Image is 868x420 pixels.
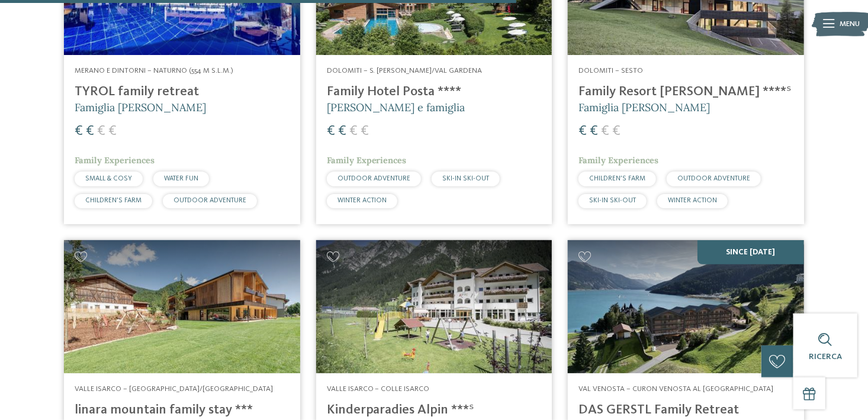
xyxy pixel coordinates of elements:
span: OUTDOOR ADVENTURE [677,175,750,182]
h4: Family Hotel Posta **** [327,84,542,100]
span: € [108,124,117,138]
span: € [338,124,346,138]
span: SKI-IN SKI-OUT [589,197,636,204]
span: WINTER ACTION [337,197,387,204]
h4: DAS GERSTL Family Retreat [578,402,793,418]
span: € [327,124,335,138]
span: SMALL & COSY [85,175,132,182]
h4: Kinderparadies Alpin ***ˢ [327,402,542,418]
span: [PERSON_NAME] e famiglia [327,101,465,114]
span: € [97,124,105,138]
span: Famiglia [PERSON_NAME] [578,101,710,114]
span: Val Venosta – Curon Venosta al [GEOGRAPHIC_DATA] [578,385,773,393]
span: € [75,124,83,138]
span: Family Experiences [75,155,155,166]
span: € [86,124,94,138]
span: OUTDOOR ADVENTURE [337,175,410,182]
span: € [349,124,358,138]
h4: Family Resort [PERSON_NAME] ****ˢ [578,84,793,100]
span: Valle Isarco – Colle Isarco [327,385,430,393]
img: Cercate un hotel per famiglie? Qui troverete solo i migliori! [568,240,804,373]
span: CHILDREN’S FARM [589,175,645,182]
h4: linara mountain family stay *** [75,402,290,418]
span: OUTDOOR ADVENTURE [173,197,246,204]
span: WATER FUN [164,175,198,182]
span: € [601,124,609,138]
img: Kinderparadies Alpin ***ˢ [316,240,552,373]
span: Valle Isarco – [GEOGRAPHIC_DATA]/[GEOGRAPHIC_DATA] [75,385,273,393]
span: € [590,124,598,138]
span: Family Experiences [327,155,407,166]
span: WINTER ACTION [668,197,717,204]
span: € [612,124,621,138]
span: € [361,124,369,138]
span: Dolomiti – Sesto [578,67,643,75]
span: Dolomiti – S. [PERSON_NAME]/Val Gardena [327,67,483,75]
span: Merano e dintorni – Naturno (554 m s.l.m.) [75,67,233,75]
span: CHILDREN’S FARM [85,197,142,204]
h4: TYROL family retreat [75,84,290,100]
span: SKI-IN SKI-OUT [442,175,489,182]
span: € [578,124,587,138]
span: Family Experiences [578,155,658,166]
span: Ricerca [809,353,842,361]
img: Cercate un hotel per famiglie? Qui troverete solo i migliori! [64,240,300,373]
span: Famiglia [PERSON_NAME] [75,101,206,114]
